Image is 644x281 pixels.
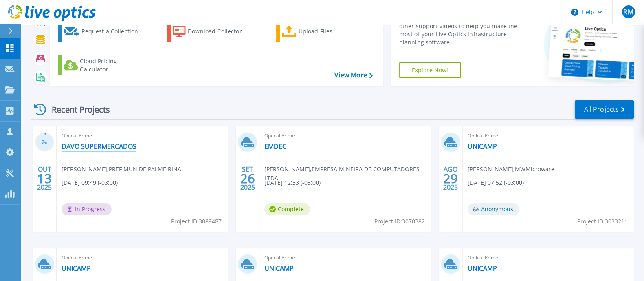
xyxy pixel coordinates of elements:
div: Request a Collection [81,23,146,40]
span: Optical Prime [468,131,629,140]
div: Upload Files [298,23,363,40]
div: SET 2025 [240,164,255,193]
span: 29 [443,175,458,182]
a: UNICAMP [468,142,497,150]
span: Complete [264,203,310,215]
a: UNICAMP [468,264,497,272]
a: UNICAMP [62,264,91,272]
span: Project ID: 3089487 [171,217,222,226]
a: Cloud Pricing Calculator [58,55,149,75]
span: Optical Prime [264,253,426,262]
span: In Progress [62,203,112,215]
span: % [44,140,47,145]
span: Optical Prime [62,253,223,262]
span: Optical Prime [264,131,426,140]
div: OUT 2025 [37,164,52,193]
span: [PERSON_NAME] , MWMicroware [468,165,554,174]
span: Project ID: 3033211 [577,217,628,226]
span: RM [623,9,633,15]
span: Optical Prime [62,131,223,140]
span: Anonymous [468,203,519,215]
a: Explore Now! [399,62,461,78]
a: Upload Files [276,21,367,42]
span: [DATE] 09:49 (-03:00) [62,178,118,187]
span: 26 [240,175,255,182]
a: UNICAMP [264,264,294,272]
h3: 2 [35,138,54,147]
span: Project ID: 3070382 [374,217,425,226]
div: Download Collector [188,23,253,40]
span: [PERSON_NAME] , PREF MUN DE PALMEIRINA [62,165,181,174]
a: Download Collector [167,21,258,42]
a: Request a Collection [58,21,149,42]
a: View More [334,71,372,79]
div: Cloud Pricing Calculator [80,57,145,73]
div: Recent Projects [31,100,121,119]
span: [DATE] 07:52 (-03:00) [468,178,524,187]
a: All Projects [575,100,634,119]
span: [PERSON_NAME] , EMPRESA MINEIRA DE COMPUTADORES LTDA [264,165,431,183]
span: 13 [37,175,52,182]
a: DAVO SUPERMERCADOS [62,142,136,150]
span: Optical Prime [468,253,629,262]
span: [DATE] 12:33 (-03:00) [264,178,321,187]
a: EMDEC [264,142,286,150]
div: AGO 2025 [443,164,458,193]
div: Find tutorials, instructional guides and other support videos to help you make the most of your L... [399,14,521,46]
